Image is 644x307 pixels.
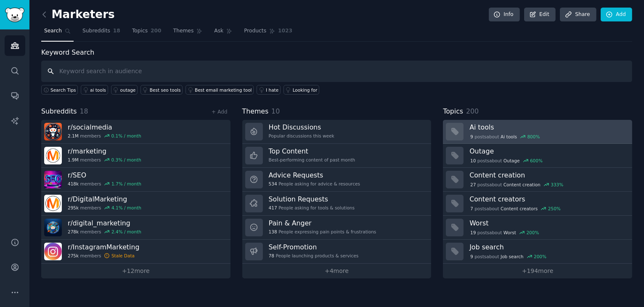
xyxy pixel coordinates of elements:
a: r/DigitalMarketing295kmembers4.1% / month [41,192,231,216]
a: Self-Promotion78People launching products & services [242,240,432,264]
span: 10 [271,107,280,115]
span: 7 [470,206,473,212]
div: 250 % [548,206,561,212]
h3: Content creation [469,171,626,180]
div: members [68,229,141,235]
a: Worst19postsaboutWorst200% [443,216,632,240]
a: r/InstagramMarketing275kmembersStale Data [41,240,231,264]
h3: Advice Requests [269,171,360,180]
span: Subreddits [41,106,77,117]
h3: Self-Promotion [269,243,359,251]
span: 18 [80,107,88,115]
span: Topics [443,106,463,117]
span: 10 [470,158,476,164]
button: Search Tips [41,85,78,95]
h3: r/ digital_marketing [68,219,141,228]
span: Themes [173,27,194,35]
a: Edit [524,8,556,22]
div: Stale Data [111,253,135,259]
div: 4.1 % / month [111,205,141,211]
span: Search [44,27,62,35]
div: 1.7 % / month [111,181,141,187]
div: Popular discussions this week [269,133,334,139]
img: marketing [44,147,62,164]
div: People asking for advice & resources [269,181,360,187]
a: Add [601,8,632,22]
a: Advice Requests534People asking for advice & resources [242,168,432,192]
span: 78 [269,253,274,259]
span: Worst [504,230,516,236]
img: socialmedia [44,123,62,140]
a: Best email marketing tool [186,85,254,95]
a: Top ContentBest-performing content of past month [242,144,432,168]
h3: Content creators [469,195,626,204]
h3: Hot Discussions [269,123,334,132]
a: Themes [170,24,206,42]
div: members [68,133,141,139]
span: Outage [504,158,520,164]
a: Hot DiscussionsPopular discussions this week [242,120,432,144]
h3: Pain & Anger [269,219,376,228]
a: +194more [443,264,632,278]
a: outage [111,85,138,95]
a: r/socialmedia2.1Mmembers0.1% / month [41,120,231,144]
span: 278k [68,229,79,235]
h3: r/ InstagramMarketing [68,243,139,251]
span: 9 [470,134,473,140]
a: Search [41,24,74,42]
div: 600 % [530,158,543,164]
div: 200 % [527,230,539,236]
h3: Top Content [269,147,355,156]
input: Keyword search in audience [41,61,632,82]
span: Topics [132,27,148,35]
img: InstagramMarketing [44,243,62,260]
div: Best email marketing tool [195,87,252,93]
span: Subreddits [82,27,110,35]
img: digital_marketing [44,219,62,236]
img: DigitalMarketing [44,195,62,212]
h3: r/ SEO [68,171,141,180]
span: 18 [113,27,120,35]
h2: Marketers [41,8,115,21]
div: People expressing pain points & frustrations [269,229,376,235]
span: 295k [68,205,79,211]
h3: r/ DigitalMarketing [68,195,141,204]
div: members [68,157,141,163]
label: Keyword Search [41,48,94,56]
a: Ask [211,24,235,42]
a: Outage10postsaboutOutage600% [443,144,632,168]
div: post s about [469,133,541,140]
div: 800 % [527,134,540,140]
a: r/digital_marketing278kmembers2.4% / month [41,216,231,240]
a: Ai tools9postsaboutAi tools800% [443,120,632,144]
div: People asking for tools & solutions [269,205,355,211]
a: Content creators7postsaboutContent creators250% [443,192,632,216]
h3: Job search [469,243,626,251]
a: r/marketing1.9Mmembers0.3% / month [41,144,231,168]
a: Content creation27postsaboutContent creation333% [443,168,632,192]
div: outage [120,87,136,93]
span: 19 [470,230,476,236]
div: Best-performing content of past month [269,157,355,163]
a: Job search9postsaboutJob search200% [443,240,632,264]
div: People launching products & services [269,253,359,259]
span: 138 [269,229,277,235]
div: Looking for [293,87,318,93]
div: post s about [469,157,543,164]
a: Products1023 [241,24,295,42]
span: 1023 [278,27,292,35]
a: Pain & Anger138People expressing pain points & frustrations [242,216,432,240]
div: ai tools [90,87,106,93]
div: members [68,253,139,259]
a: r/SEO418kmembers1.7% / month [41,168,231,192]
span: Content creation [504,182,541,188]
span: Products [244,27,266,35]
div: 200 % [534,254,546,259]
a: Looking for [284,85,319,95]
div: post s about [469,205,561,212]
span: 27 [470,182,476,188]
div: 333 % [551,182,563,188]
span: 9 [470,254,473,259]
a: Best seo tools [140,85,183,95]
a: I hate [257,85,281,95]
